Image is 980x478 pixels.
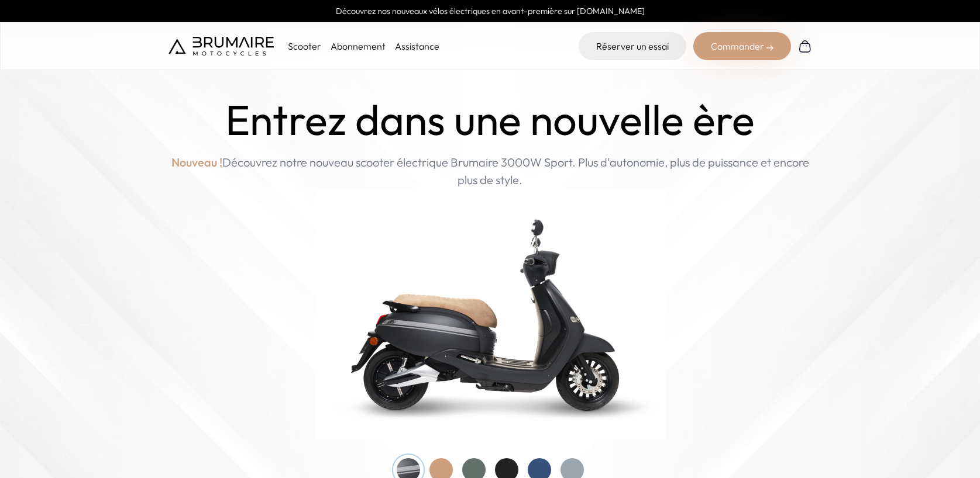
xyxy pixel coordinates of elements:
img: Panier [798,39,812,53]
div: Commander [693,32,791,60]
a: Réserver un essai [579,32,686,60]
img: Brumaire Motocycles [169,37,274,56]
span: Nouveau ! [171,154,222,171]
p: Découvrez notre nouveau scooter électrique Brumaire 3000W Sport. Plus d'autonomie, plus de puissa... [169,154,812,189]
h1: Entrez dans une nouvelle ère [225,96,755,144]
p: Scooter [288,39,321,53]
a: Abonnement [331,40,386,52]
a: Assistance [395,40,439,52]
img: right-arrow-2.png [766,44,773,51]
